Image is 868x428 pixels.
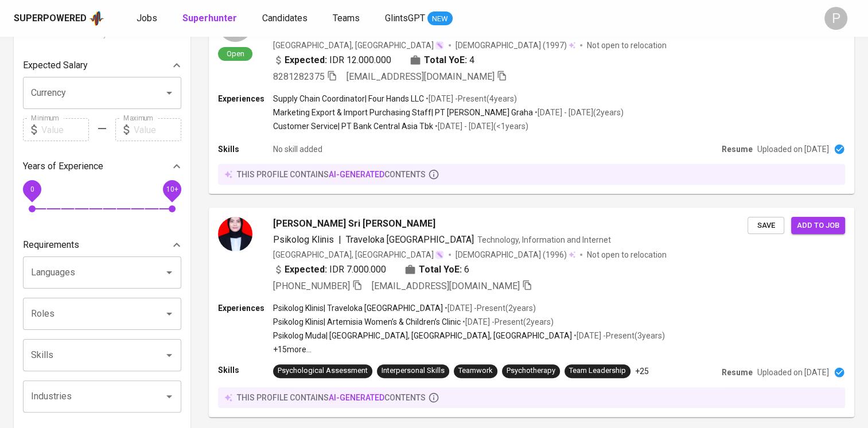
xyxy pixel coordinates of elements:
[372,281,520,291] span: [EMAIL_ADDRESS][DOMAIN_NAME]
[285,53,327,67] b: Expected:
[222,49,249,59] span: Open
[456,249,575,260] div: (1996)
[419,263,462,277] b: Total YoE:
[237,169,426,180] p: this profile contains contents
[477,235,611,244] span: Technology, Information and Internet
[23,54,181,77] div: Expected Salary
[182,13,237,24] b: Superhunter
[587,40,667,51] p: Not open to relocation
[262,11,310,26] a: Candidates
[333,11,362,26] a: Teams
[461,316,554,328] p: • [DATE] - Present ( 2 years )
[218,217,252,251] img: 99e5e715245f250adc1458984428c092.jpg
[435,41,444,50] img: magic_wand.svg
[469,53,474,67] span: 4
[161,388,177,404] button: Open
[41,118,89,141] input: Value
[89,10,104,27] img: app logo
[137,11,159,26] a: Jobs
[278,365,368,376] div: Psychological Assessment
[273,249,444,260] div: [GEOGRAPHIC_DATA], [GEOGRAPHIC_DATA]
[464,263,469,277] span: 6
[587,249,667,260] p: Not open to relocation
[385,13,425,24] span: GlintsGPT
[635,365,649,377] p: +25
[14,12,87,25] div: Superpowered
[456,249,543,260] span: [DEMOGRAPHIC_DATA]
[218,364,273,376] p: Skills
[218,93,273,104] p: Experiences
[166,185,178,193] span: 10+
[722,143,753,155] p: Resume
[273,143,322,155] p: No skill added
[273,217,435,231] span: [PERSON_NAME] Sri [PERSON_NAME]
[273,40,444,51] div: [GEOGRAPHIC_DATA], [GEOGRAPHIC_DATA]
[14,10,104,27] a: Superpoweredapp logo
[443,302,536,314] p: • [DATE] - Present ( 2 years )
[507,365,555,376] div: Psychotherapy
[273,93,424,104] p: Supply Chain Coordinator | Four Hands LLC
[209,208,854,417] a: [PERSON_NAME] Sri [PERSON_NAME]Psikolog Klinis|Traveloka [GEOGRAPHIC_DATA]Technology, Information...
[30,185,34,193] span: 0
[273,107,533,118] p: Marketing Export & Import Purchasing Staff | PT [PERSON_NAME] Graha
[757,367,829,378] p: Uploaded on [DATE]
[347,71,495,82] span: [EMAIL_ADDRESS][DOMAIN_NAME]
[161,264,177,281] button: Open
[218,143,273,155] p: Skills
[329,393,384,402] span: AI-generated
[273,71,325,82] span: 8281282375
[333,13,360,24] span: Teams
[385,11,453,26] a: GlintsGPT NEW
[458,365,493,376] div: Teamwork
[456,40,575,51] div: (1997)
[424,93,517,104] p: • [DATE] - Present ( 4 years )
[748,217,784,235] button: Save
[182,11,239,26] a: Superhunter
[23,59,88,72] p: Expected Salary
[273,234,334,245] span: Psikolog Klinis
[569,365,626,376] div: Team Leadership
[23,159,103,173] p: Years of Experience
[23,155,181,178] div: Years of Experience
[23,238,79,252] p: Requirements
[273,330,572,341] p: Psikolog Muda | [GEOGRAPHIC_DATA], [GEOGRAPHIC_DATA], [GEOGRAPHIC_DATA]
[273,302,443,314] p: Psikolog Klinis | Traveloka [GEOGRAPHIC_DATA]
[338,233,341,247] span: |
[435,250,444,259] img: magic_wand.svg
[757,143,829,155] p: Uploaded on [DATE]
[722,367,753,378] p: Resume
[218,302,273,314] p: Experiences
[433,120,528,132] p: • [DATE] - [DATE] ( <1 years )
[824,7,847,30] div: P
[797,219,839,232] span: Add to job
[427,13,453,25] span: NEW
[161,347,177,363] button: Open
[273,263,386,277] div: IDR 7.000.000
[262,13,308,24] span: Candidates
[572,330,665,341] p: • [DATE] - Present ( 3 years )
[161,306,177,322] button: Open
[285,263,327,277] b: Expected:
[273,344,665,355] p: +15 more ...
[329,170,384,179] span: AI-generated
[382,365,445,376] div: Interpersonal Skills
[273,281,350,291] span: [PHONE_NUMBER]
[533,107,624,118] p: • [DATE] - [DATE] ( 2 years )
[456,40,543,51] span: [DEMOGRAPHIC_DATA]
[23,234,181,256] div: Requirements
[273,53,391,67] div: IDR 12.000.000
[791,217,845,235] button: Add to job
[424,53,467,67] b: Total YoE:
[273,316,461,328] p: Psikolog Klinis | Artemisia Women’s & Children’s Clinic
[273,120,433,132] p: Customer Service | PT Bank Central Asia Tbk
[237,392,426,403] p: this profile contains contents
[137,13,157,24] span: Jobs
[161,85,177,101] button: Open
[753,219,779,232] span: Save
[346,234,474,245] span: Traveloka [GEOGRAPHIC_DATA]
[134,118,181,141] input: Value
